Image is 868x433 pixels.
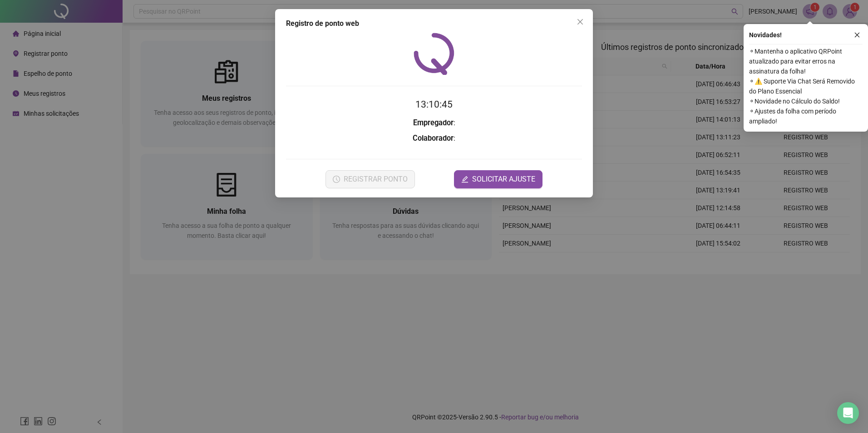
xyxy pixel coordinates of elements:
span: edit [461,176,469,183]
button: Close [573,15,587,29]
span: ⚬ ⚠️ Suporte Via Chat Será Removido do Plano Essencial [749,76,863,96]
button: REGISTRAR PONTO [325,170,415,188]
span: close [854,32,860,38]
strong: Colaborador [413,134,454,143]
span: Novidades ! [749,30,782,40]
span: ⚬ Novidade no Cálculo do Saldo! [749,96,863,106]
h3: : [286,117,582,129]
h3: : [286,133,582,144]
img: QRPoint [414,33,454,75]
strong: Empregador [413,118,454,127]
time: 13:10:45 [415,99,453,110]
span: SOLICITAR AJUSTE [472,174,535,185]
div: Registro de ponto web [286,18,582,29]
span: close [577,18,584,25]
div: Open Intercom Messenger [837,402,859,424]
span: ⚬ Mantenha o aplicativo QRPoint atualizado para evitar erros na assinatura da folha! [749,46,863,76]
span: ⚬ Ajustes da folha com período ampliado! [749,106,863,126]
button: editSOLICITAR AJUSTE [454,170,542,188]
